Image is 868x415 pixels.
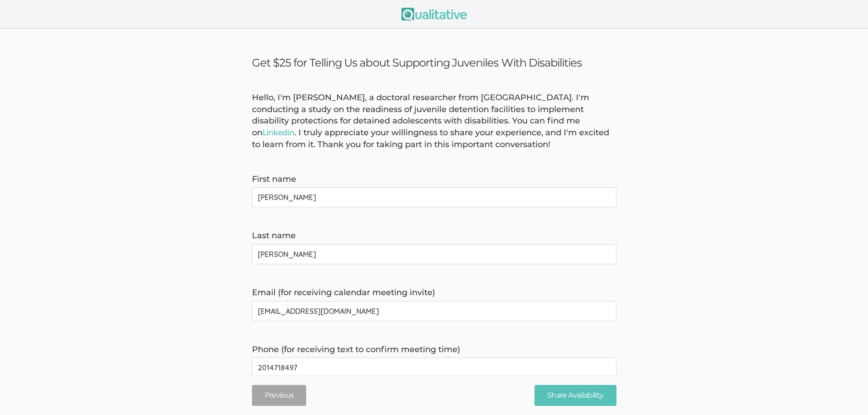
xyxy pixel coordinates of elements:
[534,384,616,406] input: Share Availability
[245,92,623,151] div: Hello, I'm [PERSON_NAME], a doctoral researcher from [GEOGRAPHIC_DATA]. I'm conducting a study on...
[252,174,616,185] label: First name
[262,128,295,137] a: LinkedIn
[252,230,616,242] label: Last name
[252,56,616,69] h3: Get $25 for Telling Us about Supporting Juveniles With Disabilities
[252,287,616,299] label: Email (for receiving calendar meeting invite)
[401,8,467,20] img: Qualitative
[252,344,616,356] label: Phone (for receiving text to confirm meeting time)
[252,384,307,406] button: Previous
